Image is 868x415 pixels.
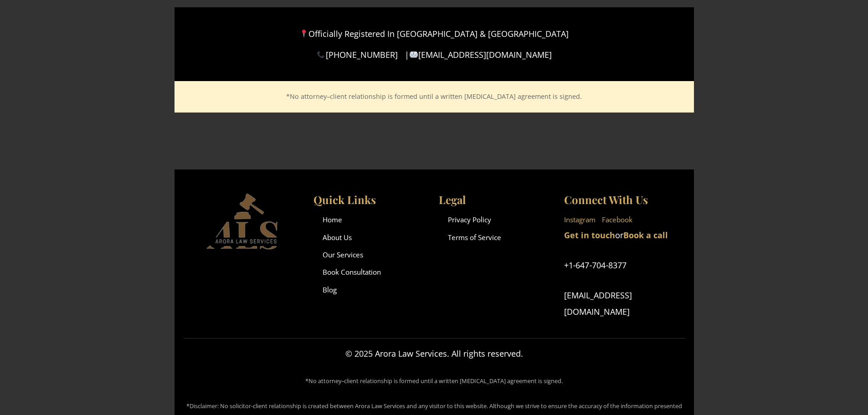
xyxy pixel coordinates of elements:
a: Get in touch [564,230,615,241]
p: +1‑647‑704‑8377 [564,257,680,273]
p: *No attorney–client relationship is formed until a written [MEDICAL_DATA] agreement is signed. [184,90,685,103]
a: Privacy Policy [448,215,491,224]
h3: Connect With Us [564,192,680,208]
a: Book a call [623,230,668,241]
img: Arora Law Services [188,192,304,251]
a: Our Services [323,250,363,259]
p: or [564,227,680,243]
a: Blog [323,285,337,294]
a: Instagram [564,213,596,226]
a: About Us [323,233,352,242]
img: 📍 [300,30,308,38]
a: Home [323,215,342,224]
a: Book Consultation [323,267,381,277]
p: [PHONE_NUMBER] | [EMAIL_ADDRESS][DOMAIN_NAME] [184,46,685,63]
img: 📧 [410,51,418,59]
a: [EMAIL_ADDRESS][DOMAIN_NAME] [564,290,632,317]
a: Terms of Service [448,233,501,242]
h3: Quick Links [313,192,430,208]
h3: Legal [439,192,555,208]
p: © 2025 Arora Law Services. All rights reserved. [184,345,685,362]
a: Facebook [602,213,632,226]
img: 📞 [317,51,325,59]
p: *No attorney–client relationship is formed until a written [MEDICAL_DATA] agreement is signed. [184,375,685,387]
p: Officially Registered In [GEOGRAPHIC_DATA] & [GEOGRAPHIC_DATA] [184,26,685,42]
